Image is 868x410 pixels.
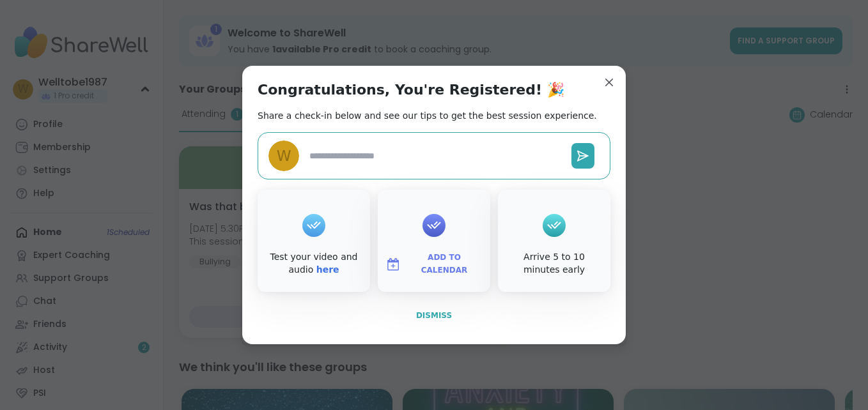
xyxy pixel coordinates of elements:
[277,145,291,167] span: W
[258,302,610,329] button: Dismiss
[416,311,452,320] span: Dismiss
[258,81,564,99] h1: Congratulations, You're Registered! 🎉
[385,257,401,272] img: ShareWell Logomark
[406,252,483,277] span: Add to Calendar
[380,251,488,278] button: Add to Calendar
[316,264,339,275] a: here
[260,251,368,276] div: Test your video and audio
[500,251,608,276] div: Arrive 5 to 10 minutes early
[258,109,597,122] h2: Share a check-in below and see our tips to get the best session experience.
